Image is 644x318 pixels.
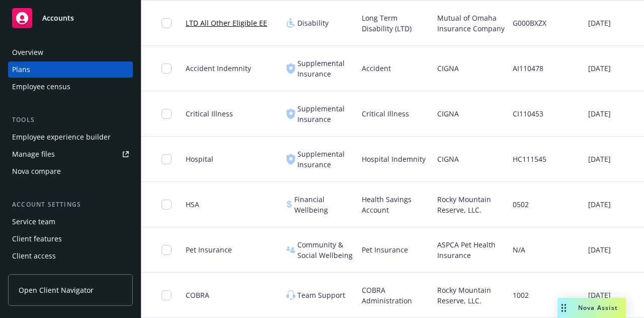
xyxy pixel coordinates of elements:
[8,79,133,95] a: Employee census
[362,194,429,215] span: Health Savings Account
[186,108,233,119] span: Critical Illness
[437,13,505,34] span: Mutual of Omaha Insurance Company
[12,231,62,247] div: Client features
[12,163,61,179] div: Nova compare
[186,154,213,164] span: Hospital
[8,214,133,230] a: Service team
[513,108,543,119] span: CI110453
[12,79,70,95] div: Employee census
[588,244,611,255] span: [DATE]
[8,61,133,78] a: Plans
[297,58,354,79] span: Supplemental Insurance
[12,61,30,78] div: Plans
[588,108,611,119] span: [DATE]
[162,63,172,74] input: Toggle Row Selected
[588,199,611,210] span: [DATE]
[186,199,199,210] span: HSA
[8,129,133,145] a: Employee experience builder
[362,154,426,164] span: Hospital Indemnity
[513,154,546,164] span: HC111545
[588,290,611,300] span: [DATE]
[186,290,209,300] span: COBRA
[12,44,43,60] div: Overview
[588,154,611,164] span: [DATE]
[8,44,133,60] a: Overview
[297,239,354,261] span: Community & Social Wellbeing
[186,244,232,255] span: Pet Insurance
[362,285,429,306] span: COBRA Administration
[12,214,55,230] div: Service team
[12,248,56,264] div: Client access
[297,103,354,124] span: Supplemental Insurance
[513,63,543,74] span: AI110478
[12,129,111,145] div: Employee experience builder
[294,194,354,215] span: Financial Wellbeing
[297,290,345,300] span: Team Support
[588,18,611,28] span: [DATE]
[186,63,251,74] span: Accident Indemnity
[162,290,172,300] input: Toggle Row Selected
[437,154,459,164] span: CIGNA
[362,63,391,74] span: Accident
[42,14,74,22] span: Accounts
[8,231,133,247] a: Client features
[8,115,133,125] div: Tools
[437,108,459,119] span: CIGNA
[588,63,611,74] span: [DATE]
[8,4,133,32] a: Accounts
[19,285,94,295] span: Open Client Navigator
[362,244,408,255] span: Pet Insurance
[437,63,459,74] span: CIGNA
[513,290,529,300] span: 1002
[186,18,267,28] a: LTD All Other Eligible EE
[162,18,172,28] input: Toggle Row Selected
[437,194,505,215] span: Rocky Mountain Reserve, LLC.
[513,244,525,255] span: N/A
[8,200,133,210] div: Account settings
[12,146,55,162] div: Manage files
[297,149,354,170] span: Supplemental Insurance
[8,146,133,162] a: Manage files
[8,163,133,179] a: Nova compare
[557,298,626,318] button: Nova Assist
[162,245,172,255] input: Toggle Row Selected
[162,154,172,164] input: Toggle Row Selected
[437,239,505,261] span: ASPCA Pet Health Insurance
[437,285,505,306] span: Rocky Mountain Reserve, LLC.
[362,108,409,119] span: Critical Illness
[578,303,618,312] span: Nova Assist
[162,200,172,210] input: Toggle Row Selected
[513,18,546,28] span: G000BXZX
[297,18,329,28] span: Disability
[362,13,429,34] span: Long Term Disability (LTD)
[162,109,172,119] input: Toggle Row Selected
[557,298,570,318] div: Drag to move
[8,248,133,264] a: Client access
[513,199,529,210] span: 0502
